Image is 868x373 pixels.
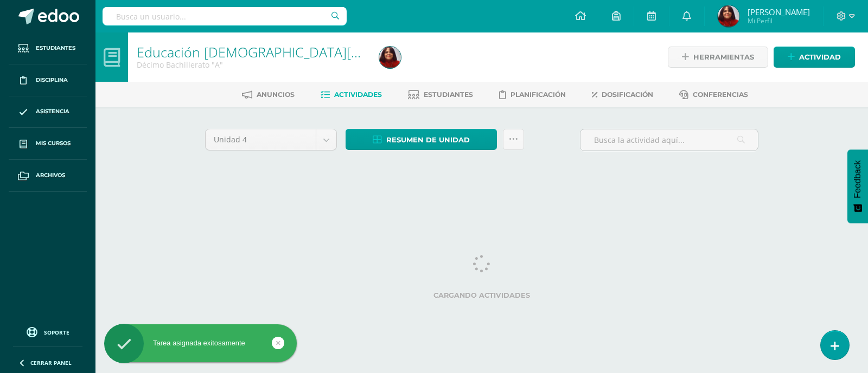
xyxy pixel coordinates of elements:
span: Resumen de unidad [386,130,470,150]
span: Mi Perfil [748,16,810,25]
button: Feedback - Mostrar encuesta [847,149,868,223]
a: Resumen de unidad [346,129,497,150]
div: Tarea asignada exitosamente [104,338,297,348]
a: Herramientas [668,47,768,68]
a: Soporte [13,324,82,339]
span: Actividad [799,47,841,67]
img: d248c094c19dab2ae85806b15bf65b8b.png [379,47,401,68]
a: Asistencia [9,96,87,128]
a: Anuncios [242,86,295,103]
input: Busca la actividad aquí... [580,129,758,150]
a: Disciplina [9,64,87,96]
a: Archivos [9,160,87,192]
label: Cargando actividades [205,291,758,299]
img: d248c094c19dab2ae85806b15bf65b8b.png [718,5,739,27]
a: Planificación [499,86,566,103]
span: Asistencia [36,107,69,116]
span: Actividades [334,90,382,99]
span: Unidad 4 [214,129,308,150]
span: Mis cursos [36,139,71,148]
span: Feedback [853,160,863,198]
a: Conferencias [679,86,748,103]
span: Disciplina [36,76,68,84]
a: Mis cursos [9,128,87,160]
span: Archivos [36,171,65,180]
span: Estudiantes [36,44,75,53]
a: Dosificación [592,86,653,103]
span: Dosificación [602,90,653,99]
span: Cerrar panel [30,359,72,367]
span: Soporte [44,329,69,336]
span: Planificación [510,90,566,99]
a: Actividades [321,86,382,103]
span: Anuncios [257,90,295,99]
h1: Educación Cristiana Bach IV [137,44,366,60]
a: Estudiantes [408,86,473,103]
span: [PERSON_NAME] [748,6,810,17]
span: Estudiantes [424,90,473,99]
span: Conferencias [693,90,748,99]
div: Décimo Bachillerato 'A' [137,60,366,70]
span: Herramientas [693,47,754,67]
a: Estudiantes [9,32,87,64]
input: Busca un usuario... [103,7,347,25]
a: Actividad [774,47,855,68]
a: Educación [DEMOGRAPHIC_DATA][PERSON_NAME] IV [137,43,465,61]
a: Unidad 4 [206,129,336,150]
